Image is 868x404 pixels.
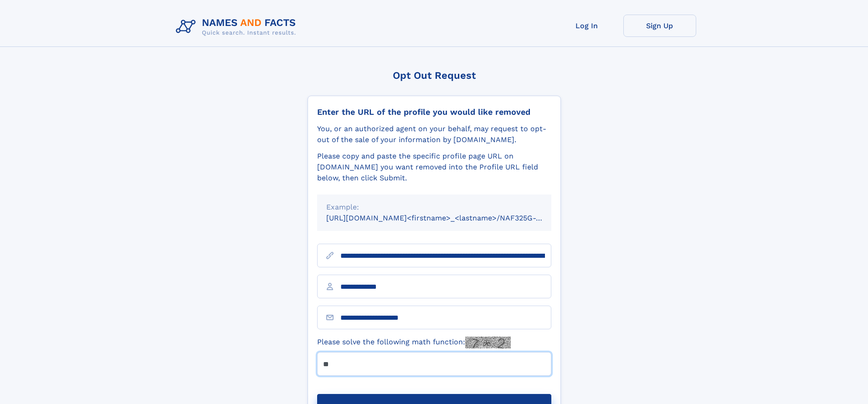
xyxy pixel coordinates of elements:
a: Sign Up [623,15,696,37]
div: Example: [326,202,542,213]
div: Opt Out Request [308,70,561,81]
div: Enter the URL of the profile you would like removed [317,107,551,117]
small: [URL][DOMAIN_NAME]<firstname>_<lastname>/NAF325G-xxxxxxxx [326,214,569,222]
img: Logo Names and Facts [172,15,303,39]
label: Please solve the following math function: [317,337,511,348]
div: You, or an authorized agent on your behalf, may request to opt-out of the sale of your informatio... [317,123,551,145]
div: Please copy and paste the specific profile page URL on [DOMAIN_NAME] you want removed into the Pr... [317,151,551,184]
a: Log In [550,15,623,37]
